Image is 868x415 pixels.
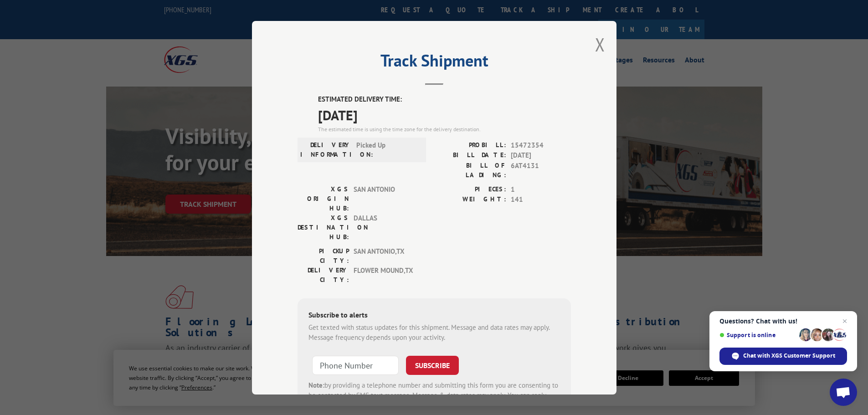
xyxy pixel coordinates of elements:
label: PICKUP CITY: [298,246,349,265]
input: Phone Number [312,355,399,374]
span: Support is online [719,332,796,338]
label: ESTIMATED DELIVERY TIME: [318,94,571,105]
div: Subscribe to alerts [308,309,560,322]
button: Close modal [595,32,605,56]
span: DALLAS [354,213,415,241]
label: DELIVERY CITY: [298,265,349,284]
span: 141 [511,195,571,205]
div: Open chat [830,379,857,406]
h2: Track Shipment [298,54,571,72]
label: XGS ORIGIN HUB: [298,184,349,213]
span: SAN ANTONIO [354,184,415,213]
span: Questions? Chat with us! [719,318,847,325]
span: 6AT4131 [511,160,571,179]
span: 1 [511,184,571,195]
label: WEIGHT: [434,195,506,205]
label: BILL DATE: [434,150,506,161]
strong: Note: [308,380,324,389]
span: [DATE] [511,150,571,161]
div: Get texted with status updates for this shipment. Message and data rates may apply. Message frequ... [308,322,560,343]
span: Picked Up [356,140,418,159]
label: XGS DESTINATION HUB: [298,213,349,241]
span: [DATE] [318,104,571,125]
label: BILL OF LADING: [434,160,506,179]
label: PIECES: [434,184,506,195]
span: SAN ANTONIO , TX [354,246,415,265]
label: PROBILL: [434,140,506,150]
div: by providing a telephone number and submitting this form you are consenting to be contacted by SM... [308,380,560,411]
span: 15472354 [511,140,571,150]
span: Chat with XGS Customer Support [743,352,835,360]
div: Chat with XGS Customer Support [719,348,847,365]
span: Close chat [839,316,850,327]
span: FLOWER MOUND , TX [354,265,415,284]
button: SUBSCRIBE [406,355,459,374]
div: The estimated time is using the time zone for the delivery destination. [318,125,571,133]
label: DELIVERY INFORMATION: [300,140,352,159]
